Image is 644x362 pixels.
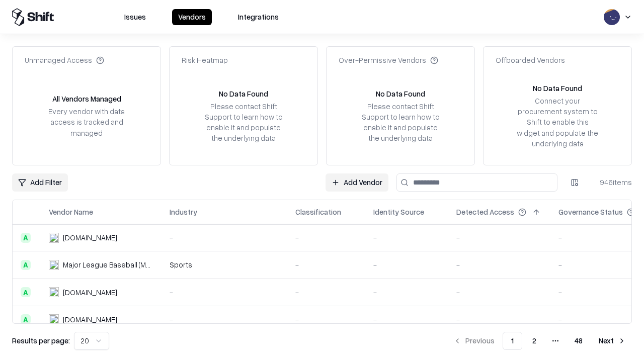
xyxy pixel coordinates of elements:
div: - [373,259,440,270]
div: All Vendors Managed [52,94,121,104]
div: - [456,232,542,243]
button: Vendors [172,9,212,25]
div: Over-Permissive Vendors [339,55,438,65]
div: Risk Heatmap [182,55,228,65]
div: Offboarded Vendors [496,55,565,65]
div: Major League Baseball (MLB) [63,259,153,270]
div: Governance Status [558,207,623,217]
div: - [170,287,279,298]
div: Every vendor with data access is tracked and managed [45,106,128,138]
div: [DOMAIN_NAME] [63,314,117,325]
div: A [21,233,31,243]
nav: pagination [447,332,632,350]
img: wixanswers.com [49,287,59,297]
div: - [295,314,357,325]
div: Detected Access [456,207,514,217]
div: Classification [295,207,341,217]
div: Connect your procurement system to Shift to enable this widget and populate the underlying data [516,96,599,149]
button: Issues [118,9,152,25]
div: 946 items [592,177,632,188]
div: Sports [170,259,279,270]
div: Unmanaged Access [25,55,104,65]
div: Industry [170,207,197,217]
div: - [456,259,542,270]
button: 48 [567,332,591,350]
button: Next [593,332,632,350]
div: - [373,232,440,243]
div: No Data Found [533,83,582,94]
div: Identity Source [373,207,424,217]
div: Please contact Shift Support to learn how to enable it and populate the underlying data [202,101,285,144]
button: 2 [524,332,544,350]
div: - [170,232,279,243]
div: - [456,287,542,298]
div: Please contact Shift Support to learn how to enable it and populate the underlying data [359,101,442,144]
div: [DOMAIN_NAME] [63,232,117,243]
button: Integrations [232,9,285,25]
img: Major League Baseball (MLB) [49,260,59,270]
div: No Data Found [219,88,268,99]
div: - [373,314,440,325]
div: - [456,314,542,325]
div: A [21,314,31,324]
a: Add Vendor [326,173,388,192]
div: - [373,287,440,298]
button: Add Filter [12,173,68,192]
div: - [295,259,357,270]
img: pathfactory.com [49,233,59,243]
div: A [21,260,31,270]
div: Vendor Name [49,207,93,217]
div: [DOMAIN_NAME] [63,287,117,298]
div: - [170,314,279,325]
div: - [295,287,357,298]
div: No Data Found [376,88,425,99]
p: Results per page: [12,335,70,346]
div: - [295,232,357,243]
img: boxed.com [49,314,59,324]
div: A [21,287,31,297]
button: 1 [503,332,522,350]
